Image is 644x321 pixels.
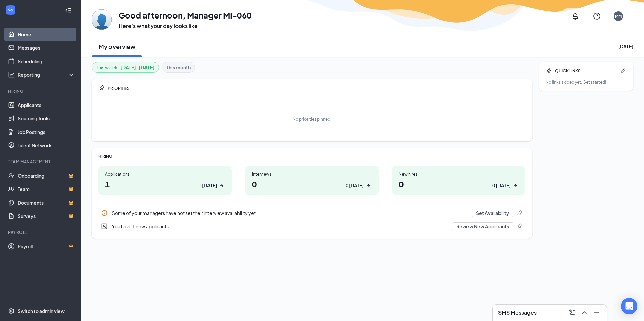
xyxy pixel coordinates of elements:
[590,307,601,318] button: Minimize
[98,220,525,233] div: You have 1 new applicants
[512,182,519,189] svg: ArrowRight
[98,206,525,220] a: InfoSome of your managers have not set their interview availability yetSet AvailabilityPin
[18,240,75,253] a: PayrollCrown
[516,210,523,216] svg: Pin
[568,309,576,317] svg: ComposeMessage
[18,125,75,139] a: Job Postings
[98,206,525,220] div: Some of your managers have not set their interview availability yet
[245,166,379,195] a: Interviews00 [DATE]ArrowRight
[101,223,108,230] svg: UserEntity
[119,9,251,21] h1: Good afternoon, Manager MI-060
[112,210,468,216] div: Some of your managers have not set their interview availability yet
[18,28,75,41] a: Home
[98,85,105,92] svg: Pin
[399,171,519,177] div: New hires
[8,71,15,78] svg: Analysis
[293,116,331,122] div: No priorities pinned.
[252,171,372,177] div: Interviews
[7,7,14,13] svg: WorkstreamLogo
[18,196,75,209] a: DocumentsCrown
[580,309,588,317] svg: ChevronUp
[18,71,75,78] div: Reporting
[96,64,155,71] div: This week :
[8,308,15,314] svg: Settings
[399,178,519,190] h1: 0
[120,64,155,71] b: [DATE] - [DATE]
[346,182,364,189] div: 0 [DATE]
[578,307,589,318] button: ChevronUp
[18,98,75,112] a: Applicants
[105,171,225,177] div: Applications
[218,182,225,189] svg: ArrowRight
[492,182,511,189] div: 0 [DATE]
[620,67,626,74] svg: Pen
[199,182,217,189] div: 1 [DATE]
[18,182,75,196] a: TeamCrown
[546,67,552,74] svg: Bolt
[98,153,525,159] div: HIRING
[18,139,75,152] a: Talent Network
[18,55,75,68] a: Scheduling
[615,13,622,19] div: MM
[18,41,75,55] a: Messages
[252,178,372,190] h1: 0
[18,169,75,182] a: OnboardingCrown
[593,12,601,20] svg: QuestionInfo
[365,182,372,189] svg: ArrowRight
[98,166,232,195] a: Applications11 [DATE]ArrowRight
[8,229,74,235] div: Payroll
[571,12,579,20] svg: Notifications
[18,209,75,223] a: SurveysCrown
[516,223,523,230] svg: Pin
[392,166,525,195] a: New hires00 [DATE]ArrowRight
[166,64,191,71] b: This month
[108,85,525,91] div: PRIORITIES
[472,209,513,217] button: Set Availability
[99,42,135,51] h2: My overview
[18,112,75,125] a: Sourcing Tools
[92,9,112,30] img: Manager MI-060
[65,7,72,14] svg: Collapse
[546,79,626,85] div: No links added yet. Get started!
[555,68,617,74] div: QUICK LINKS
[592,309,601,317] svg: Minimize
[618,43,633,50] div: [DATE]
[119,22,251,30] h3: Here’s what your day looks like
[498,309,537,316] h3: SMS Messages
[105,178,225,190] h1: 1
[8,88,74,94] div: Hiring
[112,223,448,230] div: You have 1 new applicants
[98,220,525,233] a: UserEntityYou have 1 new applicantsReview New ApplicantsPin
[452,222,513,230] button: Review New Applicants
[566,307,577,318] button: ComposeMessage
[8,159,74,165] div: Team Management
[18,308,65,314] div: Switch to admin view
[621,298,637,314] div: Open Intercom Messenger
[101,210,108,216] svg: Info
